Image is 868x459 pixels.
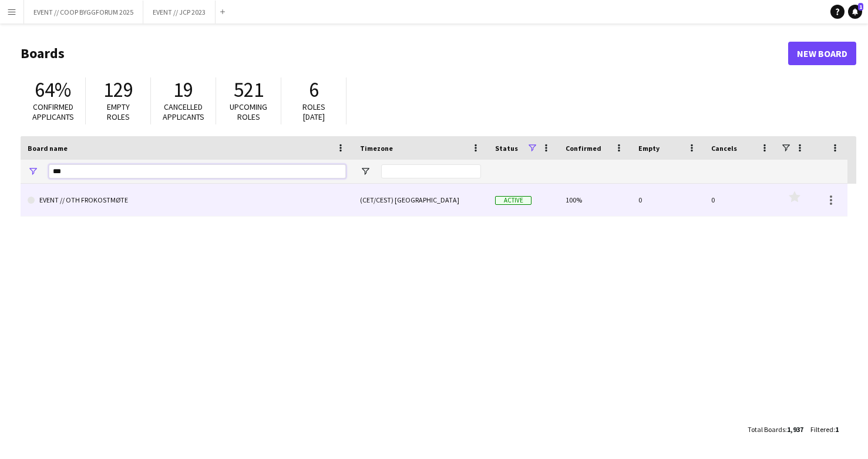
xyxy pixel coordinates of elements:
button: Open Filter Menu [360,166,371,177]
span: Status [495,144,518,153]
div: : [810,418,839,441]
div: 100% [559,184,631,216]
span: Confirmed applicants [32,102,74,122]
div: 0 [631,184,704,216]
span: Filtered [810,425,833,434]
a: 1 [848,5,862,19]
h1: Boards [21,45,788,62]
a: EVENT // OTH FROKOSTMØTE [28,184,346,217]
button: EVENT // COOP BYGGFORUM 2025 [24,1,143,23]
div: (CET/CEST) [GEOGRAPHIC_DATA] [353,184,488,216]
div: 0 [704,184,777,216]
span: Roles [DATE] [302,102,325,122]
span: Cancelled applicants [163,102,204,122]
input: Timezone Filter Input [381,164,481,178]
span: Active [495,196,531,205]
span: Total Boards [748,425,785,434]
span: Cancels [711,144,737,153]
span: 129 [103,77,133,103]
span: Timezone [360,144,393,153]
button: EVENT // JCP 2023 [143,1,216,23]
span: 1,937 [787,425,803,434]
span: Confirmed [566,144,601,153]
span: 521 [234,77,264,103]
span: 1 [858,3,863,11]
span: 1 [835,425,839,434]
span: 19 [173,77,193,103]
span: Empty [638,144,660,153]
input: Board name Filter Input [49,164,346,178]
span: Board name [28,144,68,153]
span: Empty roles [107,102,130,122]
div: : [748,418,803,441]
span: 64% [35,77,71,103]
button: Open Filter Menu [28,166,38,177]
a: New Board [788,42,856,65]
span: Upcoming roles [230,102,267,122]
span: 6 [309,77,319,103]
